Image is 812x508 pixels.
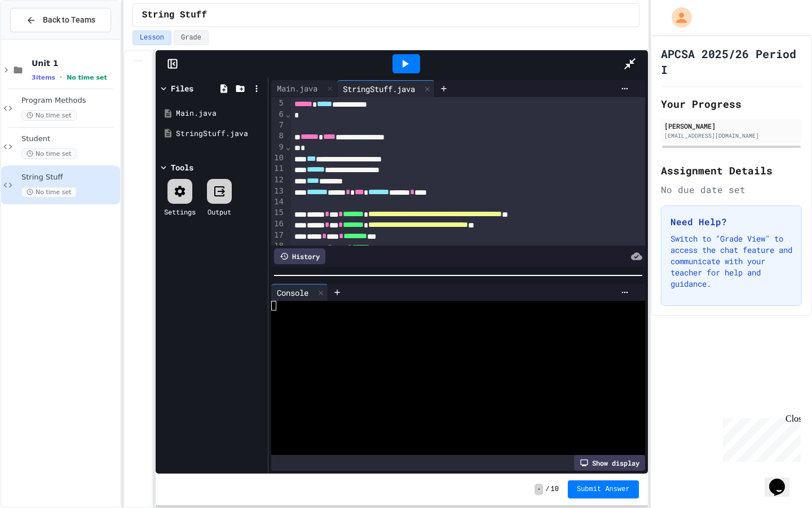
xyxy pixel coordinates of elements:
div: 12 [271,174,285,186]
span: String Stuff [21,173,118,182]
div: StringStuff.java [337,80,435,97]
span: Unit 1 [32,58,118,68]
div: Output [208,207,231,217]
span: Back to Teams [43,14,95,26]
span: Submit Answer [577,485,630,494]
div: 13 [271,186,285,197]
span: Program Methods [21,96,118,106]
span: / [545,485,549,494]
h3: Need Help? [670,215,792,229]
div: My Account [660,5,695,30]
span: No time set [21,187,77,198]
div: Main.java [176,108,264,119]
button: Back to Teams [10,8,111,32]
button: Lesson [133,30,171,45]
div: 8 [271,130,285,142]
span: No time set [21,110,77,121]
div: Console [271,287,314,299]
div: 14 [271,196,285,207]
span: - [535,484,543,495]
div: 16 [271,218,285,230]
h2: Your Progress [661,96,802,112]
span: • [60,73,62,82]
div: 10 [271,152,285,164]
h2: Assignment Details [661,163,802,178]
div: [EMAIL_ADDRESS][DOMAIN_NAME] [664,132,798,140]
span: Student [21,134,118,144]
span: No time set [67,74,107,81]
div: 6 [271,109,285,120]
div: No due date set [661,183,802,196]
div: 11 [271,163,285,174]
div: Show display [574,455,645,471]
div: 18 [271,240,285,252]
p: Switch to "Grade View" to access the chat feature and communicate with your teacher for help and ... [670,233,792,290]
span: 10 [551,485,559,494]
iframe: chat widget [718,414,801,462]
button: Grade [174,30,209,45]
div: History [274,248,325,264]
div: Settings [164,207,196,217]
iframe: chat widget [765,463,801,497]
div: 9 [271,142,285,152]
div: Console [271,284,328,301]
span: String Stuff [142,8,207,22]
div: StringStuff.java [176,128,264,139]
div: Files [171,82,193,94]
div: [PERSON_NAME] [664,121,798,131]
div: Main.java [271,80,337,97]
span: Fold line [285,110,291,119]
div: Chat with us now!Close [5,5,78,72]
button: Submit Answer [568,480,639,498]
div: StringStuff.java [337,83,421,95]
span: Fold line [285,142,291,151]
span: No time set [21,148,77,159]
div: 7 [271,120,285,130]
div: Tools [171,161,193,173]
div: 5 [271,98,285,109]
span: 3 items [32,74,55,81]
div: Main.java [271,82,323,94]
h1: APCSA 2025/26 Period I [661,46,802,77]
div: 17 [271,230,285,241]
div: 15 [271,207,285,218]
